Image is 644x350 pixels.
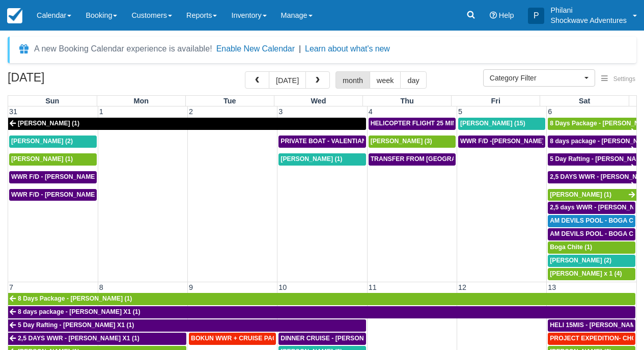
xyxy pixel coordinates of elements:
[457,283,467,291] span: 12
[371,155,615,163] span: TRANSFER FROM [GEOGRAPHIC_DATA] TO VIC FALLS - [PERSON_NAME] X 1 (1)
[547,107,553,116] span: 6
[491,97,500,105] span: Fri
[189,333,276,345] a: BOKUN WWR + CRUISE PACKAGE - [PERSON_NAME] South X 2 (2)
[550,270,622,277] span: [PERSON_NAME] x 1 (4)
[335,71,370,89] button: month
[550,244,592,251] span: Boga Chite (1)
[8,333,186,345] a: 2,5 DAYS WWR - [PERSON_NAME] X1 (1)
[8,118,366,130] a: [PERSON_NAME] (1)
[11,155,73,163] span: [PERSON_NAME] (1)
[547,283,557,291] span: 13
[223,97,236,105] span: Tue
[18,321,134,329] span: 5 Day Rafting - [PERSON_NAME] X1 (1)
[277,283,288,291] span: 10
[188,107,194,116] span: 2
[11,191,118,198] span: WWR F/D - [PERSON_NAME] X 1 (1)
[371,138,432,145] span: [PERSON_NAME] (3)
[311,97,326,105] span: Wed
[400,71,426,89] button: day
[548,136,636,148] a: 8 days package - [PERSON_NAME] X1 (1)
[9,171,97,183] a: WWR F/D - [PERSON_NAME] X 2 (2)
[18,295,132,302] span: 8 Days Package - [PERSON_NAME] (1)
[98,107,104,116] span: 1
[550,191,611,198] span: [PERSON_NAME] (1)
[305,44,390,53] a: Learn about what's new
[371,120,536,127] span: HELICOPTER FLIGHT 25 MINS- [PERSON_NAME] X1 (1)
[11,173,118,180] span: WWR F/D - [PERSON_NAME] X 2 (2)
[299,44,301,53] span: |
[8,293,635,305] a: 8 Days Package - [PERSON_NAME] (1)
[460,138,572,145] span: WWR F/D -[PERSON_NAME] X 15 (15)
[370,71,401,89] button: week
[216,44,295,54] button: Enable New Calendar
[595,72,641,87] button: Settings
[550,5,627,15] p: Philani
[548,319,635,332] a: HELI 15MIS - [PERSON_NAME] (2)
[490,12,497,19] i: Help
[8,283,14,291] span: 7
[45,97,59,105] span: Sun
[34,43,212,55] div: A new Booking Calendar experience is available!
[458,136,545,148] a: WWR F/D -[PERSON_NAME] X 15 (15)
[548,241,635,254] a: Boga Chite (1)
[458,118,545,130] a: [PERSON_NAME] (15)
[8,319,366,332] a: 5 Day Rafting - [PERSON_NAME] X1 (1)
[369,118,456,130] a: HELICOPTER FLIGHT 25 MINS- [PERSON_NAME] X1 (1)
[499,11,514,19] span: Help
[548,215,635,227] a: AM DEVILS POOL - BOGA CHITE X 1 (1)
[7,8,22,23] img: checkfront-main-nav-mini-logo.png
[281,335,408,342] span: DINNER CRUISE - [PERSON_NAME] X 1 (1)
[278,333,366,345] a: DINNER CRUISE - [PERSON_NAME] X 1 (1)
[9,153,97,166] a: [PERSON_NAME] (1)
[18,335,139,342] span: 2,5 DAYS WWR - [PERSON_NAME] X1 (1)
[11,138,73,145] span: [PERSON_NAME] (2)
[483,69,595,87] button: Category Filter
[98,283,104,291] span: 8
[548,255,635,267] a: [PERSON_NAME] (2)
[528,8,544,24] div: P
[548,171,636,183] a: 2,5 DAYS WWR - [PERSON_NAME] X1 (1)
[278,153,366,166] a: [PERSON_NAME] (1)
[8,71,136,90] h2: [DATE]
[269,71,306,89] button: [DATE]
[579,97,590,105] span: Sat
[490,73,582,83] span: Category Filter
[8,107,18,116] span: 31
[18,120,79,127] span: [PERSON_NAME] (1)
[9,136,97,148] a: [PERSON_NAME] (2)
[369,153,456,166] a: TRANSFER FROM [GEOGRAPHIC_DATA] TO VIC FALLS - [PERSON_NAME] X 1 (1)
[548,118,636,130] a: 8 Days Package - [PERSON_NAME] (1)
[368,107,374,116] span: 4
[281,138,440,145] span: PRIVATE BOAT - VALENTIAN [PERSON_NAME] X 4 (4)
[548,153,636,166] a: 5 Day Rafting - [PERSON_NAME] X1 (1)
[460,120,525,127] span: [PERSON_NAME] (15)
[457,107,463,116] span: 5
[368,283,378,291] span: 11
[550,15,627,25] p: Shockwave Adventures
[277,107,284,116] span: 3
[8,306,635,318] a: 8 days package - [PERSON_NAME] X1 (1)
[548,333,635,345] a: PROJECT EXPEDITION- CHOBE SAFARI - [GEOGRAPHIC_DATA][PERSON_NAME] 2 (2)
[369,136,456,148] a: [PERSON_NAME] (3)
[550,257,611,264] span: [PERSON_NAME] (2)
[548,268,635,280] a: [PERSON_NAME] x 1 (4)
[9,189,97,201] a: WWR F/D - [PERSON_NAME] X 1 (1)
[400,97,413,105] span: Thu
[281,155,342,163] span: [PERSON_NAME] (1)
[548,228,635,240] a: AM DEVILS POOL - BOGA CHITE X 1 (1)
[188,283,194,291] span: 9
[278,136,366,148] a: PRIVATE BOAT - VALENTIAN [PERSON_NAME] X 4 (4)
[191,335,393,342] span: BOKUN WWR + CRUISE PACKAGE - [PERSON_NAME] South X 2 (2)
[18,308,141,315] span: 8 days package - [PERSON_NAME] X1 (1)
[613,75,635,83] span: Settings
[548,202,635,214] a: 2,5 days WWR - [PERSON_NAME] X2 (2)
[133,97,149,105] span: Mon
[548,189,636,201] a: [PERSON_NAME] (1)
